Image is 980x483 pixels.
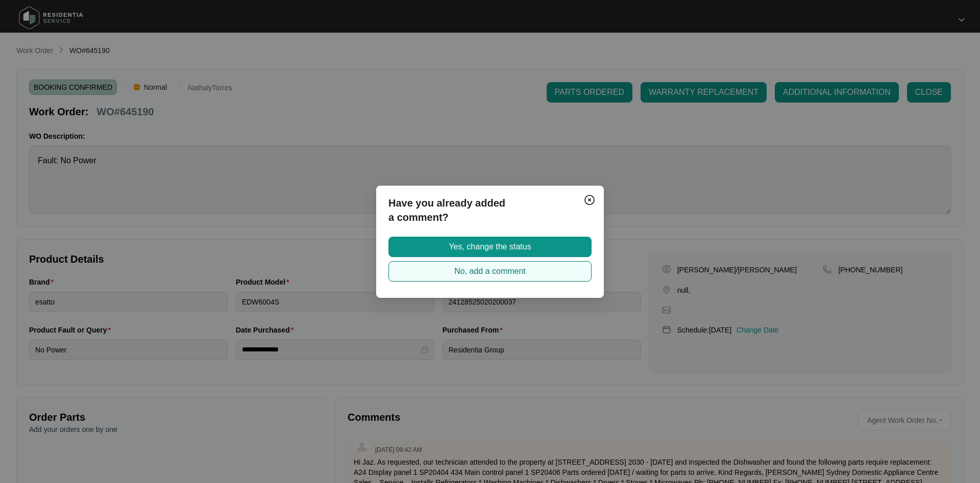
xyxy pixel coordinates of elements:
button: No, add a comment [388,261,592,282]
span: Yes, change the status [449,241,531,253]
p: Have you already added [388,196,592,210]
p: a comment? [388,210,592,224]
span: No, add a comment [454,265,526,277]
button: Yes, change the status [388,237,592,257]
button: Close [581,192,598,208]
img: closeCircle [583,194,596,206]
